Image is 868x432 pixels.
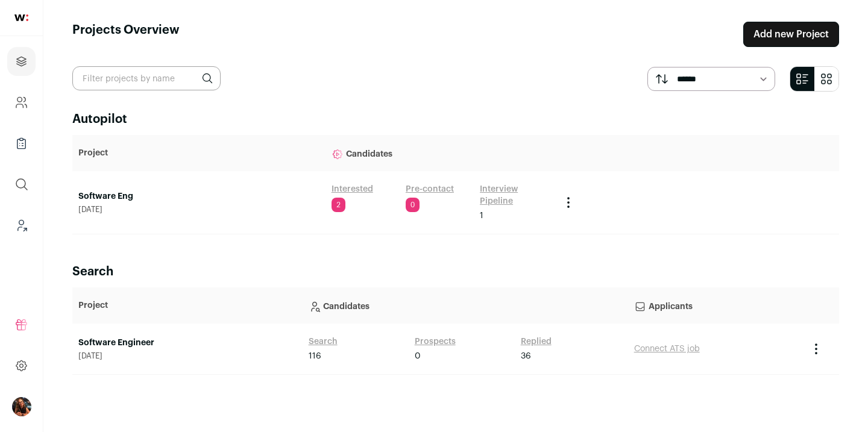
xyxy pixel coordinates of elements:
span: 36 [521,350,531,362]
span: [DATE] [78,351,297,361]
a: Replied [521,336,552,348]
a: Prospects [415,336,456,348]
a: Projects [7,47,36,76]
a: Company Lists [7,129,36,158]
p: Candidates [309,293,622,318]
a: Software Engineer [78,337,297,349]
span: 116 [309,350,321,362]
span: 0 [406,198,420,212]
button: Project Actions [809,342,823,356]
a: Connect ATS job [634,345,700,353]
span: [DATE] [78,205,319,214]
input: Filter projects by name [72,66,221,90]
a: Search [309,336,338,348]
a: Company and ATS Settings [7,88,36,117]
button: Project Actions [561,195,576,210]
p: Candidates [332,141,550,165]
span: 1 [480,210,483,222]
h1: Projects Overview [72,22,180,47]
a: Interested [332,183,373,195]
a: Pre-contact [406,183,454,195]
span: 2 [332,198,345,212]
p: Project [78,299,297,311]
a: Software Eng [78,190,319,202]
a: Interview Pipeline [480,183,549,207]
h2: Search [72,263,839,280]
img: wellfound-shorthand-0d5821cbd27db2630d0214b213865d53afaa358527fdda9d0ea32b1df1b89c2c.svg [14,14,28,21]
button: Open dropdown [12,397,31,416]
p: Project [78,147,319,159]
img: 13968079-medium_jpg [12,397,31,416]
a: Leads (Backoffice) [7,211,36,240]
h2: Autopilot [72,111,839,128]
a: Add new Project [743,22,839,47]
p: Applicants [634,293,797,318]
span: 0 [415,350,421,362]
